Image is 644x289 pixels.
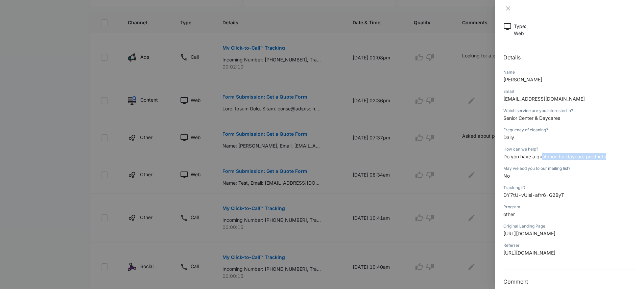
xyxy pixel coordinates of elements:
[514,30,526,37] p: Web
[503,146,636,152] div: How can we help?
[75,40,114,44] div: Keywords by Traffic
[11,18,16,23] img: website_grey.svg
[18,39,24,45] img: tab_domain_overview_orange.svg
[503,115,560,121] span: Senior Center & Daycares
[514,23,526,30] p: Type :
[503,278,636,286] h3: Comment
[503,165,636,172] div: May we add you to our mailing list?
[503,173,510,179] span: No
[503,192,564,198] span: DY7tU-vUIsi-afrr6-G2ByT
[11,11,16,16] img: logo_orange.svg
[503,96,585,102] span: [EMAIL_ADDRESS][DOMAIN_NAME]
[503,134,514,140] span: Daily
[503,53,636,61] h2: Details
[503,108,636,114] div: Which service are you interested in?
[503,185,636,191] div: Tracking ID
[503,69,636,75] div: Name
[503,211,515,217] span: other
[503,250,555,256] span: [URL][DOMAIN_NAME]
[503,242,636,248] div: Referrer
[19,11,33,16] div: v 4.0.25
[503,77,542,82] span: [PERSON_NAME]
[505,6,511,11] span: close
[503,223,636,229] div: Original Landing Page
[67,39,73,45] img: tab_keywords_by_traffic_grey.svg
[26,40,61,44] div: Domain Overview
[503,88,636,95] div: Email
[503,231,555,236] span: [URL][DOMAIN_NAME]
[503,127,636,133] div: Frequency of cleaning?
[503,5,513,11] button: Close
[503,154,606,159] span: Do you have a quotation for daycare products
[18,18,74,23] div: Domain: [DOMAIN_NAME]
[503,204,636,210] div: Program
